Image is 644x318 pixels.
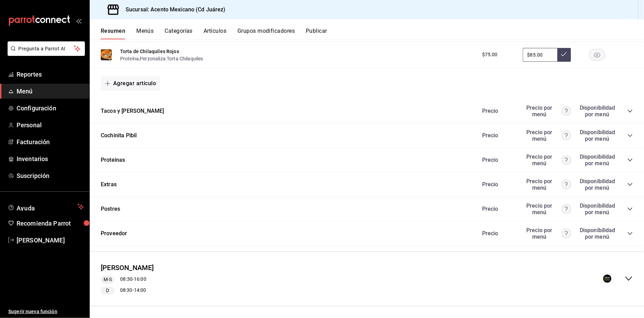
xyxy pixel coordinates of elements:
[523,178,571,191] div: Precio por menú
[627,157,633,163] button: collapse-category-row
[580,105,614,118] div: Disponibilidad por menú
[101,230,127,238] button: Proveedor
[580,153,614,167] div: Disponibilidad por menú
[17,219,84,228] span: Recomienda Parrot
[101,263,154,273] button: [PERSON_NAME]
[101,205,120,213] button: Postres
[523,153,571,167] div: Precio por menú
[523,48,557,62] input: Sin ajuste
[627,206,633,212] button: collapse-category-row
[101,28,644,39] div: navigation tabs
[523,227,571,240] div: Precio por menú
[136,28,154,39] button: Menús
[17,103,84,113] span: Configuración
[627,133,633,138] button: collapse-category-row
[306,28,327,39] button: Publicar
[475,108,519,114] div: Precio
[17,171,84,180] span: Suscripción
[17,120,84,130] span: Personal
[580,202,614,216] div: Disponibilidad por menú
[17,203,75,211] span: Ayuda
[120,6,226,14] h3: Sucursal: Acento Mexicano (Cd Juárez)
[101,49,112,60] img: Preview
[101,156,125,164] button: Proteinas
[237,28,295,39] button: Grupos modificadores
[101,107,164,115] button: Tacos y [PERSON_NAME]
[101,132,137,140] button: Cochinita Pibil
[17,87,84,96] span: Menú
[475,206,519,212] div: Precio
[580,129,614,142] div: Disponibilidad por menú
[204,28,226,39] button: Artículos
[101,28,125,39] button: Resumen
[475,230,519,237] div: Precio
[523,202,571,216] div: Precio por menú
[120,55,203,62] div: ,
[8,41,85,56] button: Pregunta a Parrot AI
[8,308,84,315] span: Sugerir nueva función
[101,181,117,189] button: Extras
[76,18,81,23] button: open_drawer_menu
[17,154,84,163] span: Inventarios
[482,51,498,58] span: $75.00
[627,108,633,114] button: collapse-category-row
[580,227,614,240] div: Disponibilidad por menú
[475,181,519,188] div: Precio
[19,45,74,52] span: Pregunta a Parrot AI
[627,182,633,187] button: collapse-category-row
[17,70,84,79] span: Reportes
[523,105,571,118] div: Precio por menú
[475,132,519,139] div: Precio
[165,28,193,39] button: Categorías
[90,257,644,300] div: collapse-menu-row
[120,48,179,55] button: Torta de Chilaquiles Rojos
[101,276,154,284] div: 08:30 - 16:00
[120,55,139,62] button: Proteína
[140,55,203,62] button: Perzonaliza Torta Chilaquiles
[101,287,154,295] div: 08:30 - 14:00
[580,178,614,191] div: Disponibilidad por menú
[475,157,519,163] div: Precio
[627,231,633,236] button: collapse-category-row
[17,137,84,147] span: Facturación
[103,287,112,294] span: D
[5,50,85,57] a: Pregunta a Parrot AI
[17,236,84,245] span: [PERSON_NAME]
[101,76,160,91] button: Agregar artículo
[101,276,115,283] span: M-S
[523,129,571,142] div: Precio por menú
